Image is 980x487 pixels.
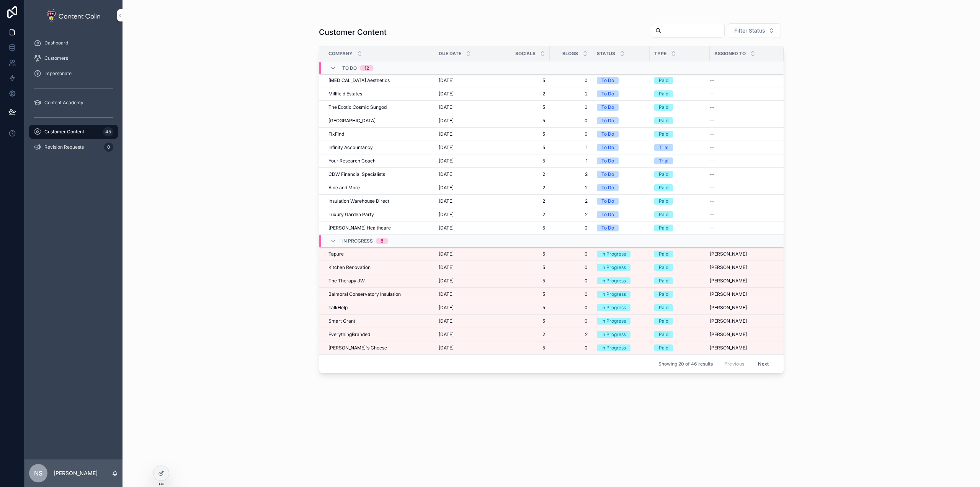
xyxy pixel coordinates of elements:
[597,171,645,178] a: To Do
[601,264,626,271] div: In Progress
[554,185,588,191] span: 2
[659,264,668,271] div: Paid
[328,198,430,204] a: Insulation Warehouse Direct
[554,331,588,338] a: 2
[710,198,714,204] span: --
[654,157,705,164] a: Trial
[654,264,705,271] a: Paid
[554,104,588,110] a: 0
[554,278,588,284] a: 0
[439,77,506,84] a: [DATE]
[654,171,705,178] a: Paid
[328,212,374,218] span: Luxury Garden Party
[515,185,545,191] span: 2
[601,344,626,351] div: In Progress
[439,77,454,84] span: [DATE]
[597,277,645,284] a: In Progress
[601,198,614,205] div: To Do
[710,212,714,218] span: --
[597,331,645,338] a: In Progress
[554,91,588,97] span: 2
[515,305,545,311] a: 5
[654,291,705,298] a: Paid
[439,225,454,231] span: [DATE]
[597,211,645,218] a: To Do
[328,278,365,284] span: The Therapy JW
[439,91,506,97] a: [DATE]
[710,118,774,124] a: --
[29,96,118,110] a: Content Academy
[515,198,545,204] span: 2
[710,291,774,297] a: [PERSON_NAME]
[328,291,430,297] a: Balmoral Conservatory Insulation
[554,77,588,84] a: 0
[710,251,774,257] a: [PERSON_NAME]
[328,318,355,324] span: Smart Grant
[659,117,668,124] div: Paid
[654,131,705,138] a: Paid
[439,291,454,297] span: [DATE]
[439,104,506,110] a: [DATE]
[601,117,614,124] div: To Do
[47,9,100,21] img: App logo
[328,212,430,218] a: Luxury Garden Party
[728,23,781,38] button: Select Button
[554,212,588,218] span: 2
[710,171,714,177] span: --
[515,158,545,164] a: 5
[515,104,545,110] span: 5
[328,104,430,110] a: The Exotic Cosmic Sungod
[710,185,714,191] span: --
[710,291,747,297] span: [PERSON_NAME]
[515,251,545,257] a: 5
[597,117,645,124] a: To Do
[439,131,506,137] a: [DATE]
[597,144,645,151] a: To Do
[710,171,774,177] a: --
[654,184,705,191] a: Paid
[515,91,545,97] span: 2
[654,77,705,84] a: Paid
[554,264,588,271] span: 0
[710,185,774,191] a: --
[439,264,506,271] a: [DATE]
[597,291,645,298] a: In Progress
[328,278,430,284] a: The Therapy JW
[439,331,454,338] span: [DATE]
[659,277,668,284] div: Paid
[439,158,506,164] a: [DATE]
[515,278,545,284] a: 5
[601,251,626,257] div: In Progress
[439,118,506,124] a: [DATE]
[659,331,668,338] div: Paid
[710,118,714,124] span: --
[654,225,705,231] a: Paid
[597,304,645,311] a: In Progress
[654,104,705,111] a: Paid
[710,305,774,311] a: [PERSON_NAME]
[439,251,454,257] span: [DATE]
[439,212,454,218] span: [DATE]
[342,238,373,244] span: In Progress
[44,55,68,61] span: Customers
[554,345,588,351] a: 0
[29,125,118,139] a: Customer Content45
[328,264,371,271] span: Kitchen Renovation
[710,318,747,324] span: [PERSON_NAME]
[328,91,362,97] span: Millfield Estates
[597,318,645,325] a: In Progress
[328,345,387,351] span: [PERSON_NAME]'s Cheese
[710,225,714,231] span: --
[515,331,545,338] a: 2
[554,291,588,297] a: 0
[439,225,506,231] a: [DATE]
[328,225,430,231] a: [PERSON_NAME] Healthcare
[342,65,357,71] span: To Do
[659,184,668,191] div: Paid
[597,77,645,84] a: To Do
[515,225,545,231] a: 5
[710,318,774,324] a: [PERSON_NAME]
